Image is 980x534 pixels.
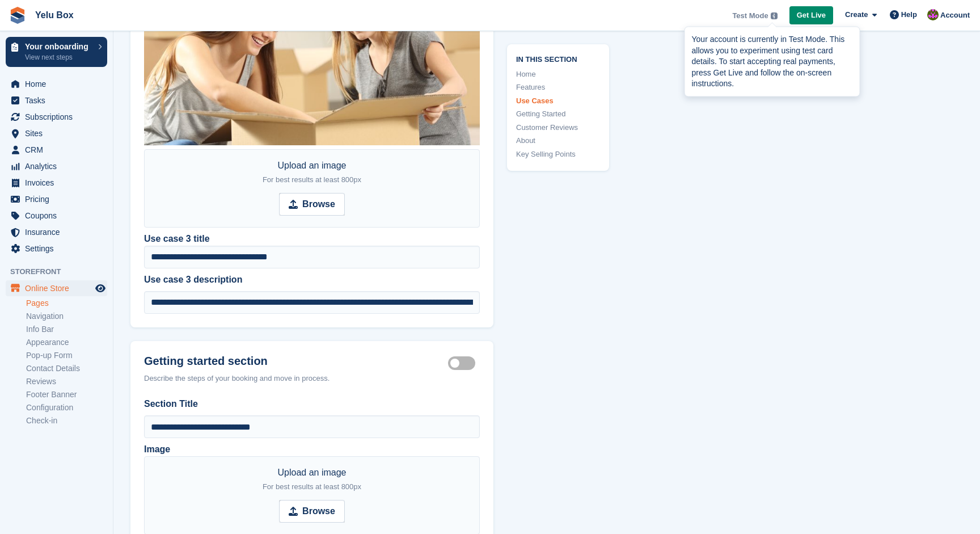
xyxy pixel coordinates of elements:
[25,43,92,51] p: Your onboarding
[6,109,107,125] a: menu
[516,149,600,160] a: Key Selling Points
[25,76,93,92] span: Home
[26,324,107,335] a: Info Bar
[6,208,107,224] a: menu
[6,175,107,191] a: menu
[845,9,868,20] span: Create
[31,6,78,24] a: Yelu Box
[25,109,93,125] span: Subscriptions
[940,10,970,21] span: Account
[25,280,93,296] span: Online Store
[263,175,361,184] span: For best results at least 800px
[927,9,939,20] img: Carolina Thiemi Castro Doi
[6,241,107,257] a: menu
[6,125,107,141] a: menu
[516,135,600,146] a: About
[279,193,345,216] input: Browse
[6,280,107,296] a: menu
[25,142,93,158] span: CRM
[25,52,92,62] p: View next steps
[6,92,107,108] a: menu
[144,273,480,287] label: Use case 3 description
[6,191,107,207] a: menu
[26,415,107,426] a: Check-in
[26,298,107,309] a: Pages
[9,7,26,24] img: stora-icon-8386f47178a22dfd0bd8f6a31ec36ba5ce8667c1dd55bd0f319d3a0aa187defe.svg
[26,350,107,361] a: Pop-up Form
[26,363,107,374] a: Contact Details
[279,500,345,523] input: Browse
[144,355,448,368] h2: Getting started section
[6,37,107,67] a: Your onboarding View next steps
[797,10,826,21] span: Get Live
[144,444,170,454] label: Image
[6,76,107,92] a: menu
[516,69,600,80] a: Home
[26,337,107,348] a: Appearance
[144,373,480,384] div: Describe the steps of your booking and move in process.
[26,402,107,413] a: Configuration
[25,241,93,257] span: Settings
[263,466,361,493] div: Upload an image
[692,34,853,90] div: Your account is currently in Test Mode. This allows you to experiment using test card details. To...
[6,158,107,174] a: menu
[6,142,107,158] a: menu
[10,266,113,277] span: Storefront
[25,92,93,108] span: Tasks
[25,191,93,207] span: Pricing
[732,10,768,22] span: Test Mode
[516,122,600,133] a: Customer Reviews
[516,82,600,93] a: Features
[789,6,833,25] a: Get Live
[26,376,107,387] a: Reviews
[25,158,93,174] span: Analytics
[94,281,107,295] a: Preview store
[302,197,335,211] strong: Browse
[263,159,361,186] div: Upload an image
[771,12,778,19] img: icon-info-grey-7440780725fd019a000dd9b08b2336e03edf1995a4989e88bcd33f0948082b44.svg
[516,95,600,107] a: Use Cases
[25,175,93,191] span: Invoices
[144,397,480,411] label: Section Title
[516,108,600,120] a: Getting Started
[302,504,335,518] strong: Browse
[25,125,93,141] span: Sites
[6,224,107,240] a: menu
[144,232,210,246] label: Use case 3 title
[25,208,93,224] span: Coupons
[448,362,480,364] label: Getting started section active
[26,311,107,322] a: Navigation
[516,53,600,64] span: In this section
[901,9,917,20] span: Help
[26,389,107,400] a: Footer Banner
[25,224,93,240] span: Insurance
[263,482,361,491] span: For best results at least 800px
